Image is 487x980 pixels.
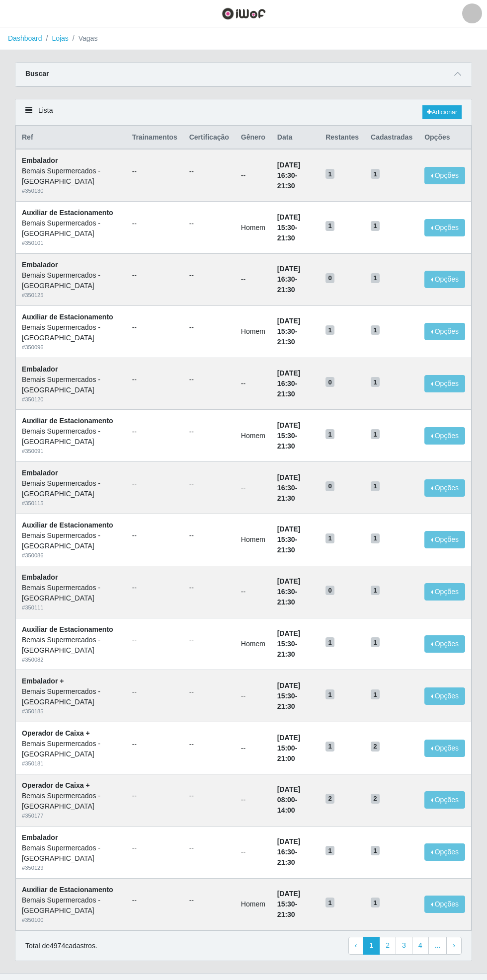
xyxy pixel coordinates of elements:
[189,530,229,541] ul: --
[22,812,120,820] div: # 350177
[424,427,465,445] button: Opções
[428,937,447,955] a: ...
[277,317,300,335] time: [DATE] 15:30
[325,169,334,179] span: 1
[277,317,300,346] strong: -
[25,941,97,951] p: Total de 4974 cadastros.
[325,481,334,491] span: 0
[371,689,380,699] span: 1
[22,469,58,477] strong: Embalador
[15,99,472,126] div: Lista
[22,395,120,404] div: # 350120
[25,70,49,77] strong: Buscar
[22,187,120,195] div: # 350130
[422,105,462,119] a: Adicionar
[355,941,357,949] span: ‹
[22,677,64,685] strong: Embalador +
[22,551,120,560] div: # 350086
[325,533,334,543] span: 1
[424,323,465,340] button: Opções
[22,499,120,508] div: # 350115
[235,670,271,722] td: --
[132,530,177,541] ul: --
[424,219,465,236] button: Opções
[277,785,300,814] strong: -
[371,273,380,283] span: 1
[277,265,300,283] time: [DATE] 16:30
[69,33,98,44] li: Vagas
[371,846,380,856] span: 1
[371,586,380,596] span: 1
[22,313,113,321] strong: Auxiliar de Estacionamento
[22,322,120,343] div: Bemais Supermercados - [GEOGRAPHIC_DATA]
[189,583,229,593] ul: --
[277,161,300,179] time: [DATE] 16:30
[371,169,380,179] span: 1
[183,126,235,150] th: Certificação
[132,427,177,437] ul: --
[277,161,300,190] strong: -
[277,369,300,387] time: [DATE] 16:30
[325,742,334,752] span: 1
[235,149,271,201] td: --
[348,937,364,955] a: Previous
[235,514,271,566] td: Homem
[424,167,465,184] button: Opções
[22,895,120,916] div: Bemais Supermercados - [GEOGRAPHIC_DATA]
[132,219,177,229] ul: --
[371,742,380,752] span: 2
[271,126,320,150] th: Data
[371,794,380,804] span: 2
[325,689,334,699] span: 1
[235,253,271,305] td: --
[277,858,295,866] time: 21:30
[424,375,465,392] button: Opções
[22,343,120,352] div: # 350096
[22,707,120,716] div: # 350185
[424,479,465,497] button: Opções
[418,126,471,150] th: Opções
[22,886,113,894] strong: Auxiliar de Estacionamento
[320,126,365,150] th: Restantes
[365,126,418,150] th: Cadastradas
[132,843,177,853] ul: --
[8,34,42,42] a: Dashboard
[371,325,380,335] span: 1
[132,791,177,801] ul: --
[348,937,462,955] nav: pagination
[277,734,300,752] time: [DATE] 15:00
[325,325,334,335] span: 1
[277,890,300,908] time: [DATE] 15:30
[22,603,120,612] div: # 350111
[371,221,380,231] span: 1
[325,273,334,283] span: 0
[277,442,295,450] time: 21:30
[277,213,300,231] time: [DATE] 15:30
[371,377,380,387] span: 1
[412,937,429,955] a: 4
[277,681,300,700] time: [DATE] 15:30
[396,937,412,955] a: 3
[22,478,120,499] div: Bemais Supermercados - [GEOGRAPHIC_DATA]
[22,739,120,759] div: Bemais Supermercados - [GEOGRAPHIC_DATA]
[22,291,120,300] div: # 350125
[235,878,271,930] td: Homem
[22,635,120,656] div: Bemais Supermercados - [GEOGRAPHIC_DATA]
[22,365,58,373] strong: Embalador
[189,739,229,750] ul: --
[22,530,120,551] div: Bemais Supermercados - [GEOGRAPHIC_DATA]
[22,426,120,447] div: Bemais Supermercados - [GEOGRAPHIC_DATA]
[22,218,120,239] div: Bemais Supermercados - [GEOGRAPHIC_DATA]
[132,166,177,177] ul: --
[277,421,300,440] time: [DATE] 15:30
[277,577,300,596] time: [DATE] 16:30
[325,377,334,387] span: 0
[277,369,300,398] strong: -
[277,338,295,346] time: 21:30
[22,656,120,664] div: # 350082
[235,722,271,774] td: --
[22,417,113,425] strong: Auxiliar de Estacionamento
[277,702,295,710] time: 21:30
[424,531,465,548] button: Opções
[132,687,177,697] ul: --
